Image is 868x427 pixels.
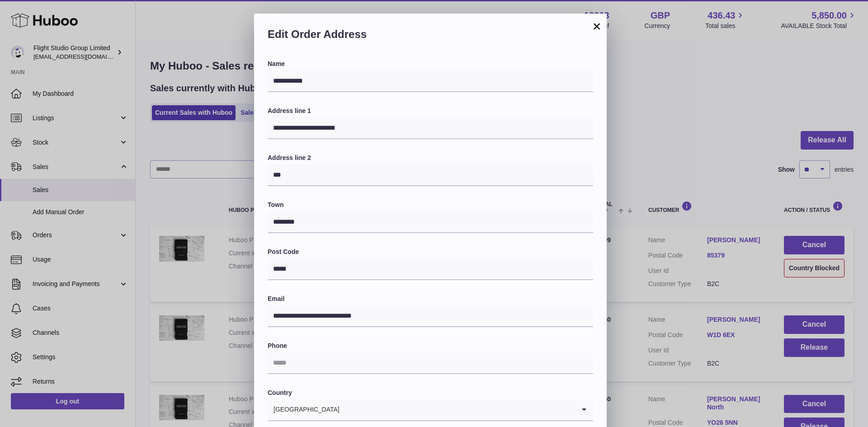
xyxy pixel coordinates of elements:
[340,399,575,420] input: Search for option
[268,295,593,303] label: Email
[268,342,593,350] label: Phone
[268,389,593,397] label: Country
[268,107,593,115] label: Address line 1
[268,60,593,68] label: Name
[268,27,593,46] h2: Edit Order Address
[268,154,593,162] label: Address line 2
[591,21,602,32] button: ×
[268,399,593,421] div: Search for option
[268,248,593,256] label: Post Code
[268,399,340,420] span: [GEOGRAPHIC_DATA]
[268,201,593,209] label: Town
